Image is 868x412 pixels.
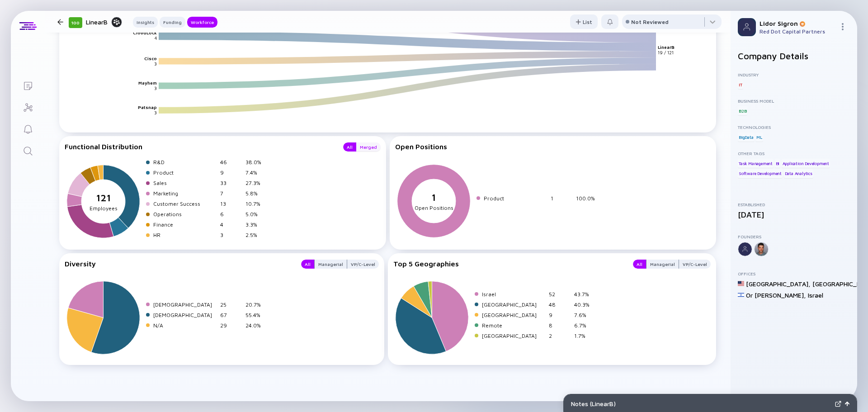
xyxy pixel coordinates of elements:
[154,86,157,91] text: 3
[631,19,669,25] div: Not Reviewed
[153,312,217,318] div: [DEMOGRAPHIC_DATA]
[845,402,849,406] img: Open Notes
[153,221,217,228] div: Finance
[356,142,381,152] button: Merged
[138,81,157,86] text: Mayhem
[245,190,267,197] div: 5.8%
[220,169,242,176] div: 9
[220,232,242,238] div: 3
[154,110,157,116] text: 3
[738,98,850,104] div: Business Model
[570,14,598,29] button: List
[245,200,267,207] div: 10.7%
[759,19,835,27] div: Lidor Sigron
[574,322,596,329] div: 6.7%
[738,72,850,77] div: Industry
[738,133,755,142] div: BigData
[153,211,217,218] div: Operations
[738,159,774,168] div: Task Management
[343,142,356,152] button: All
[245,211,267,218] div: 5.0%
[738,271,850,276] div: Offices
[576,195,598,202] div: 100.0%
[571,400,831,407] div: Notes ( LinearB )
[187,17,217,28] button: Workforce
[746,280,811,288] div: [GEOGRAPHIC_DATA] ,
[782,159,830,168] div: Application Development
[138,105,157,110] text: Patsnap
[245,180,267,186] div: 27.3%
[160,18,185,27] div: Funding
[738,280,744,287] img: United States Flag
[432,192,436,203] tspan: 1
[153,232,217,238] div: HR
[153,180,217,186] div: Sales
[245,159,267,166] div: 38.0%
[220,180,242,186] div: 33
[746,291,806,299] div: Or [PERSON_NAME] ,
[549,312,571,318] div: 9
[220,312,242,318] div: 67
[245,232,267,238] div: 2.5%
[153,200,217,207] div: Customer Success
[245,221,267,228] div: 3.3%
[153,301,217,308] div: [DEMOGRAPHIC_DATA]
[633,260,646,269] button: All
[759,28,835,35] div: Red Dot Capital Partners
[549,322,571,329] div: 8
[574,301,596,308] div: 40.3%
[220,221,242,228] div: 4
[738,169,783,178] div: Software Development
[549,332,571,339] div: 2
[574,312,596,318] div: 7.6%
[738,18,756,36] img: Profile Picture
[133,17,158,28] button: Insights
[65,260,292,269] div: Diversity
[65,142,334,152] div: Functional Distribution
[755,133,763,142] div: ML
[153,169,217,176] div: Product
[155,36,157,41] text: 4
[839,23,846,30] img: Menu
[69,17,82,28] div: 100
[574,291,596,298] div: 43.7%
[835,401,841,407] img: Expand Notes
[220,159,242,166] div: 46
[245,169,267,176] div: 7.4%
[220,190,242,197] div: 7
[738,202,850,207] div: Established
[393,260,624,269] div: Top 5 Geographies
[646,260,679,269] button: Managerial
[775,159,781,168] div: BI
[738,151,850,156] div: Other Tags
[679,260,711,269] button: VP/C-Level
[482,332,545,339] div: [GEOGRAPHIC_DATA]
[784,169,813,178] div: Data Analytics
[187,18,217,27] div: Workforce
[347,260,379,269] button: VP/C-Level
[738,234,850,239] div: Founders
[314,260,347,269] button: Managerial
[301,260,314,269] button: All
[90,205,118,212] tspan: Employees
[395,142,711,151] div: Open Positions
[144,56,157,61] text: Cisco
[738,106,747,115] div: B2B
[549,291,571,298] div: 52
[574,332,596,339] div: 1.7%
[245,301,267,308] div: 20.7%
[220,301,242,308] div: 25
[551,195,572,202] div: 1
[154,61,157,66] text: 3
[11,118,45,139] a: Reminders
[11,74,45,96] a: Lists
[549,301,571,308] div: 48
[160,17,185,28] button: Funding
